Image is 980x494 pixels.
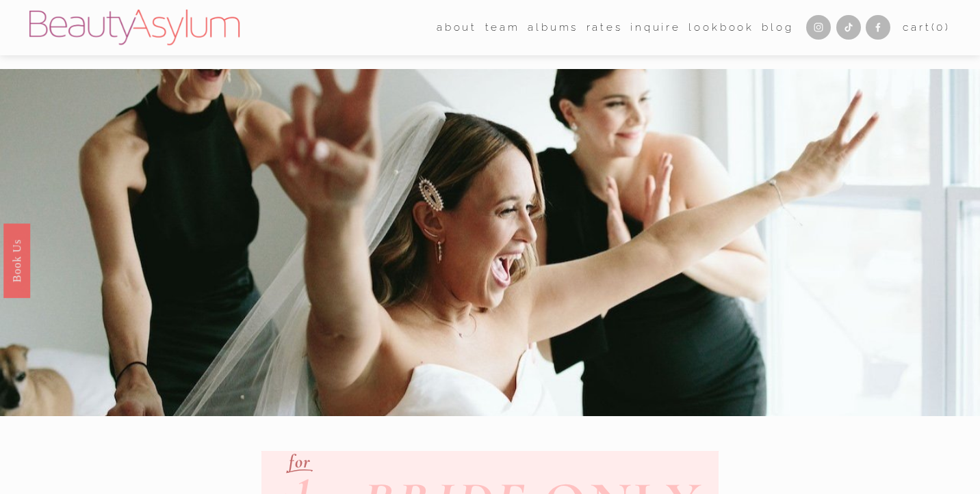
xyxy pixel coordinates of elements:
[836,15,861,40] a: TikTok
[931,21,951,33] span: ( )
[437,17,477,38] a: folder dropdown
[936,21,945,33] span: 0
[903,18,951,38] a: 0 items in cart
[289,450,311,473] em: for
[586,17,623,38] a: Rates
[485,18,520,38] span: team
[528,17,578,38] a: albums
[437,18,477,38] span: about
[762,17,793,38] a: Blog
[3,223,30,297] a: Book Us
[630,17,681,38] a: Inquire
[485,17,520,38] a: folder dropdown
[29,10,240,45] img: Beauty Asylum | Bridal Hair &amp; Makeup Charlotte &amp; Atlanta
[866,15,890,40] a: Facebook
[688,17,754,38] a: Lookbook
[806,15,831,40] a: Instagram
